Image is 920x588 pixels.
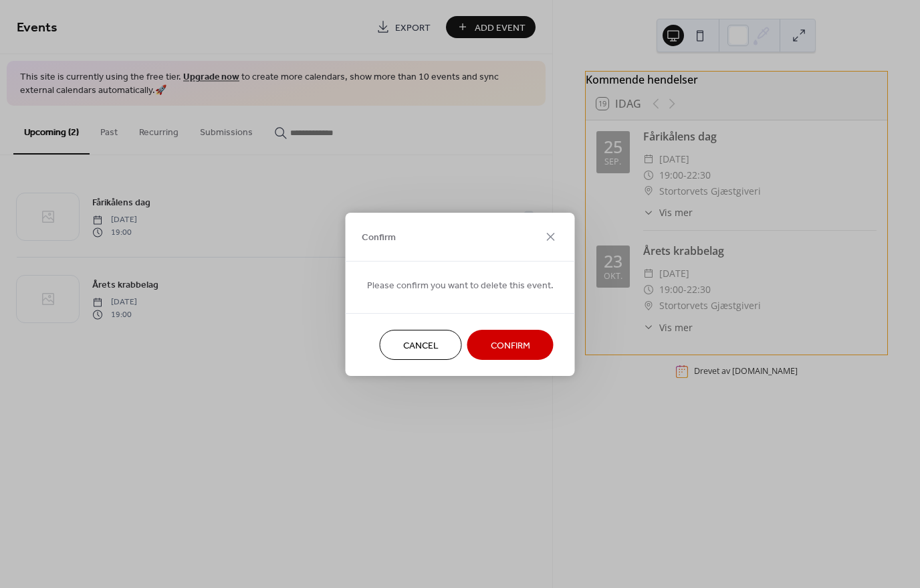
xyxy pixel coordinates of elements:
button: Confirm [467,330,554,360]
span: Confirm [362,231,396,245]
span: Please confirm you want to delete this event. [367,278,554,292]
button: Cancel [380,330,462,360]
span: Confirm [491,338,530,353]
span: Cancel [403,338,439,353]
